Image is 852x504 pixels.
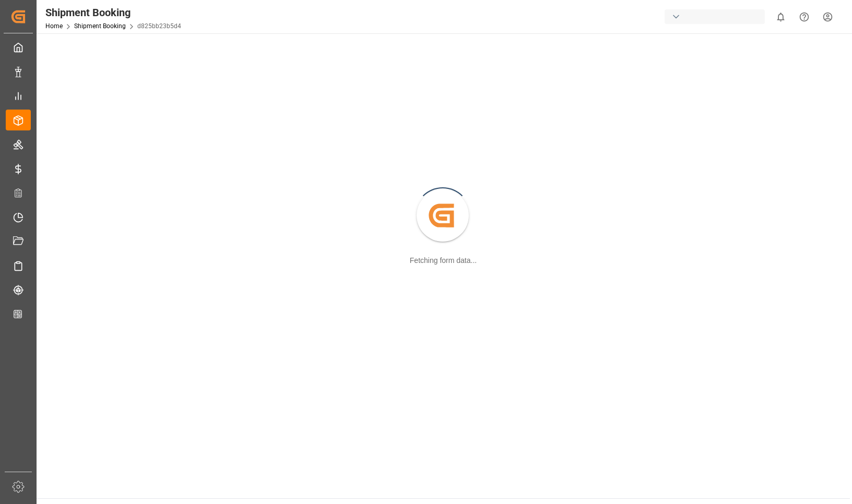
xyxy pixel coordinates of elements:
[74,22,126,30] a: Shipment Booking
[792,5,816,29] button: Help Center
[45,5,181,20] div: Shipment Booking
[410,255,477,266] div: Fetching form data...
[45,22,63,30] a: Home
[769,5,792,29] button: show 0 new notifications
